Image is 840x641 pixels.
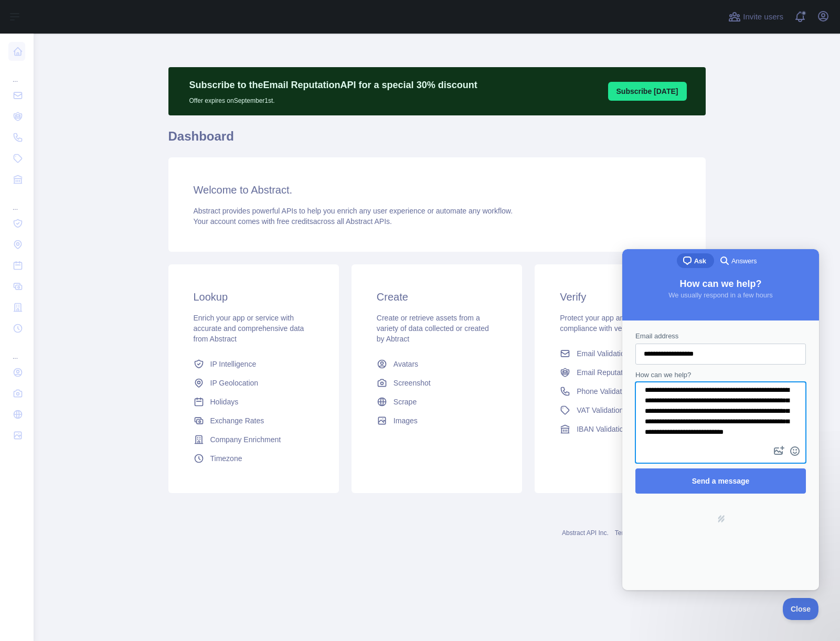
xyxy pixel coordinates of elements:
a: Exchange Rates [189,411,318,430]
a: Email Reputation [556,363,684,382]
span: free credits [277,217,313,226]
span: IP Intelligence [210,359,257,369]
span: Exchange Rates [210,415,264,426]
a: Avatars [373,355,501,373]
p: Subscribe to the Email Reputation API for a special 30 % discount [189,78,477,92]
h3: Lookup [194,290,314,304]
span: Enrich your app or service with accurate and comprehensive data from Abstract [194,314,304,343]
span: Email Validation [577,348,629,359]
h1: Dashboard [168,128,706,153]
h3: Create [377,290,497,304]
a: IP Geolocation [189,373,318,392]
span: Your account comes with across all Abstract APIs. [194,217,392,226]
div: ... [8,191,25,212]
a: Scrape [373,392,501,411]
a: VAT Validation [556,401,684,420]
span: Scrape [394,397,417,407]
div: ... [8,63,25,84]
button: Subscribe [DATE] [608,82,687,101]
a: Screenshot [373,373,501,392]
span: VAT Validation [577,405,623,415]
div: ... [8,340,25,361]
span: Protect your app and ensure compliance with verification APIs [560,314,666,333]
iframe: Help Scout Beacon - Close [783,598,819,620]
span: Phone Validation [577,386,632,397]
a: Abstract API Inc. [562,529,609,537]
span: Screenshot [394,378,431,388]
a: Holidays [189,392,318,411]
iframe: Help Scout Beacon - Live Chat, Contact Form, and Knowledge Base [622,249,819,590]
span: Timezone [210,453,242,464]
a: Company Enrichment [189,430,318,449]
span: IBAN Validation [577,424,628,434]
span: Abstract provides powerful APIs to help you enrich any user experience or automate any workflow. [194,207,513,215]
span: Holidays [210,397,239,407]
span: Images [394,415,418,426]
span: Invite users [743,11,783,23]
h3: Verify [560,290,680,304]
button: Invite users [726,8,785,25]
p: Offer expires on September 1st. [189,92,477,105]
a: Phone Validation [556,382,684,401]
a: Timezone [189,449,318,468]
a: Terms of service [615,529,661,537]
a: IP Intelligence [189,355,318,373]
a: Images [373,411,501,430]
a: Email Validation [556,344,684,363]
span: Avatars [394,359,418,369]
span: Company Enrichment [210,434,281,445]
a: IBAN Validation [556,420,684,439]
span: Create or retrieve assets from a variety of data collected or created by Abtract [377,314,489,343]
h3: Welcome to Abstract. [194,183,680,197]
span: Email Reputation [577,367,633,378]
span: IP Geolocation [210,378,259,388]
